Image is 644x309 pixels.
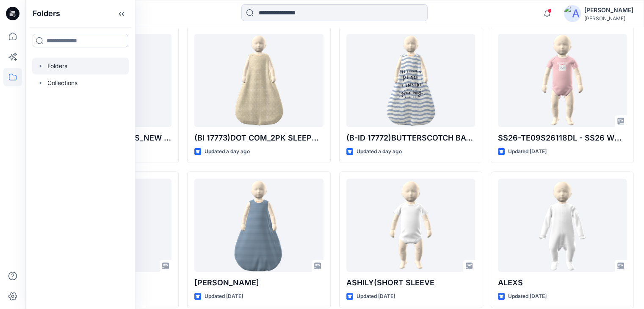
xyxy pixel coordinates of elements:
[357,292,395,301] p: Updated [DATE]
[498,277,627,289] p: ALEXS
[346,179,475,272] a: ASHILY(SHORT SLEEVE
[205,292,243,301] p: Updated [DATE]
[498,132,627,144] p: SS26-TE09S26118DL - SS26 WK2 MARRI 3PK BODYSUITS
[194,179,323,272] a: ADDISON
[508,147,547,156] p: Updated [DATE]
[498,34,627,127] a: SS26-TE09S26118DL - SS26 WK2 MARRI 3PK BODYSUITS
[346,132,475,144] p: (B-ID 17772)BUTTERSCOTCH BAY_SLEEPBAG_WAVE SLOGAN_BB-SB-5162
[205,147,250,156] p: Updated a day ago
[584,5,633,15] div: [PERSON_NAME]
[194,132,323,144] p: (BI 17773)DOT COM_2PK SLEEPBAG_GENDER NEUTRAL_MICRO PRINTS
[194,34,323,127] a: (BI 17773)DOT COM_2PK SLEEPBAG_GENDER NEUTRAL_MICRO PRINTS
[564,5,581,22] img: avatar
[346,34,475,127] a: (B-ID 17772)BUTTERSCOTCH BAY_SLEEPBAG_WAVE SLOGAN_BB-SB-5162
[508,292,547,301] p: Updated [DATE]
[498,179,627,272] a: ALEXS
[584,15,633,22] div: [PERSON_NAME]
[194,277,323,289] p: [PERSON_NAME]
[346,277,475,289] p: ASHILY(SHORT SLEEVE
[357,147,402,156] p: Updated a day ago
